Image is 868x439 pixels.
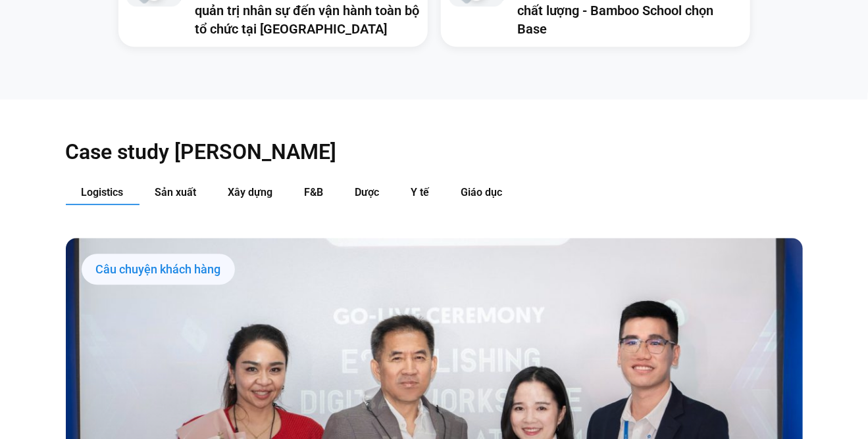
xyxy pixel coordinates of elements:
[82,186,124,198] span: Logistics
[411,186,430,198] span: Y tế
[228,186,273,198] span: Xây dựng
[355,186,380,198] span: Dược
[305,186,324,198] span: F&B
[66,139,803,165] h2: Case study [PERSON_NAME]
[82,254,235,285] div: Câu chuyện khách hàng
[461,186,503,198] span: Giáo dục
[155,186,197,198] span: Sản xuất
